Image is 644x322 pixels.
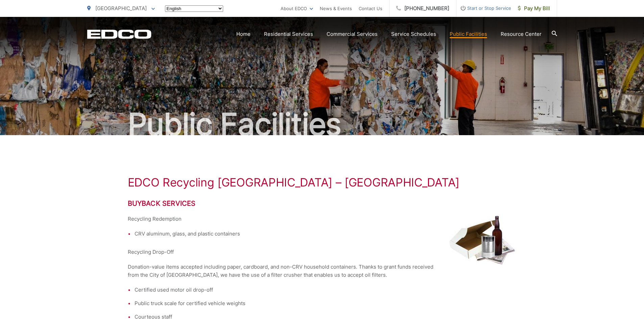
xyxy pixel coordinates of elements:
p: Recycling Drop-Off [128,248,517,256]
h2: Public Facilities [87,107,557,141]
select: Select a language [165,5,223,12]
a: Service Schedules [391,30,436,38]
a: Resource Center [501,30,542,38]
a: EDCD logo. Return to the homepage. [87,29,151,39]
a: Residential Services [264,30,313,38]
p: Donation-value items accepted including paper, cardboard, and non-CRV household containers. Thank... [128,263,517,279]
li: Courteous staff [135,313,517,321]
span: Pay My Bill [518,4,550,13]
img: Recycling [449,215,517,265]
a: Commercial Services [327,30,378,38]
a: Public Facilities [450,30,487,38]
li: Public truck scale for certified vehicle weights [135,299,517,307]
h1: EDCO Recycling [GEOGRAPHIC_DATA] – [GEOGRAPHIC_DATA] [128,176,517,189]
a: News & Events [320,4,352,13]
a: Home [236,30,251,38]
li: CRV aluminum, glass, and plastic containers [135,230,517,238]
h2: Buyback Services [128,199,517,207]
p: Recycling Redemption [128,215,517,223]
a: Contact Us [359,4,382,13]
span: [GEOGRAPHIC_DATA] [95,5,147,11]
a: About EDCO [281,4,313,13]
li: Certified used motor oil drop-off [135,286,517,294]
